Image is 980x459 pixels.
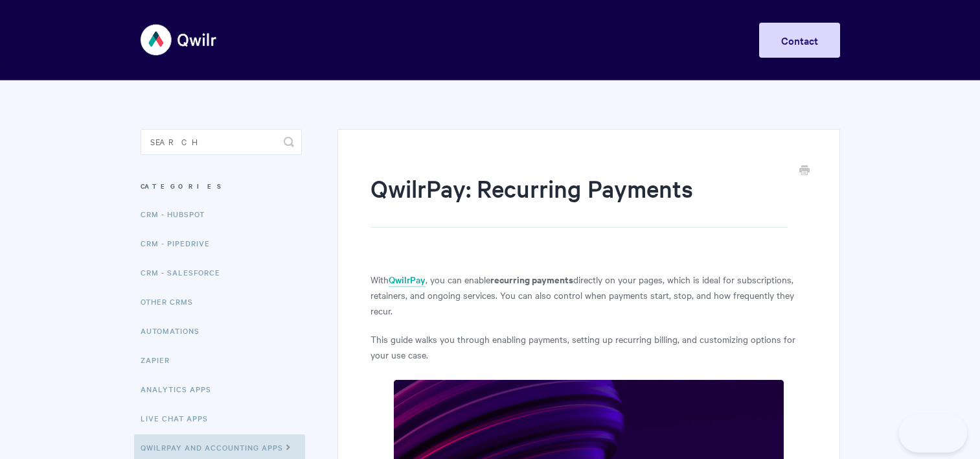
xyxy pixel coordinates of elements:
a: Print this Article [799,164,810,178]
iframe: Toggle Customer Support [899,414,967,453]
a: CRM - HubSpot [141,201,214,227]
img: Qwilr Help Center [141,16,218,64]
p: This guide walks you through enabling payments, setting up recurring billing, and customizing opt... [370,331,806,362]
input: Search [141,129,302,155]
a: Automations [141,318,209,344]
a: CRM - Salesforce [141,259,230,285]
a: Analytics Apps [141,376,221,402]
h1: QwilrPay: Recurring Payments [370,172,787,228]
a: Zapier [141,347,179,373]
a: Other CRMs [141,288,203,314]
a: QwilrPay [389,273,426,287]
strong: recurring payments [490,272,573,286]
a: Live Chat Apps [141,405,218,431]
h3: Categories [141,174,302,198]
p: With , you can enable directly on your pages, which is ideal for subscriptions, retainers, and on... [370,272,806,318]
a: CRM - Pipedrive [141,230,220,256]
a: Contact [759,23,840,58]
